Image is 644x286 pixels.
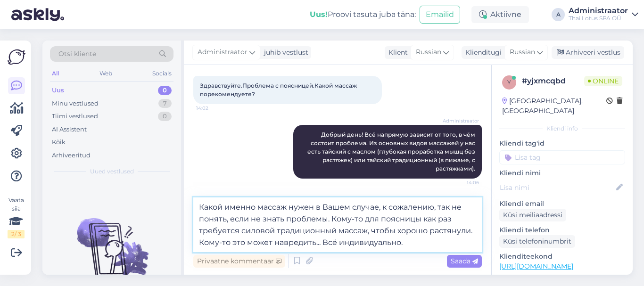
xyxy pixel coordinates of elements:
[90,167,134,176] span: Uued vestlused
[522,75,584,87] div: # yjxmcqbd
[52,99,99,108] div: Minu vestlused
[310,9,416,20] div: Proovi tasuta juba täna:
[499,168,625,178] p: Kliendi nimi
[52,151,91,160] div: Arhiveeritud
[196,105,231,112] span: 14:02
[499,124,625,133] div: Kliendi info
[569,7,638,22] a: AdministraatorThai Lotus SPA OÜ
[569,15,628,22] div: Thai Lotus SPA OÜ
[8,230,25,238] div: 2 / 3
[52,125,87,134] div: AI Assistent
[198,47,248,57] span: Administraator
[420,6,460,24] button: Emailid
[569,7,628,15] div: Administraator
[52,86,64,95] div: Uus
[499,235,575,248] div: Küsi telefoninumbrit
[150,67,173,80] div: Socials
[416,47,441,57] span: Russian
[451,257,478,265] span: Saada
[552,46,624,59] div: Arhiveeri vestlus
[58,49,96,59] span: Otsi kliente
[499,199,625,209] p: Kliendi email
[8,196,25,238] div: Vaata siia
[499,274,625,283] p: Vaata edasi ...
[50,67,61,80] div: All
[499,150,625,164] input: Lisa tag
[158,112,172,121] div: 0
[52,138,66,147] div: Kõik
[98,67,114,80] div: Web
[193,255,285,268] div: Privaatne kommentaar
[499,262,573,270] a: [URL][DOMAIN_NAME]
[42,201,181,286] img: No chats
[260,48,308,57] div: juhib vestlust
[499,252,625,261] p: Klienditeekond
[307,131,477,172] span: Добрый день! Всё напрямую зависит от того, в чём состоит проблема. Из основных видов массажей у н...
[158,99,172,108] div: 7
[500,182,614,193] input: Lisa nimi
[499,209,566,221] div: Küsi meiliaadressi
[52,112,98,121] div: Tiimi vestlused
[385,48,408,57] div: Klient
[8,48,25,66] img: Askly Logo
[471,6,529,23] div: Aktiivne
[552,8,565,21] div: A
[444,179,479,186] span: 14:06
[158,86,172,95] div: 0
[462,48,502,57] div: Klienditugi
[502,96,606,116] div: [GEOGRAPHIC_DATA], [GEOGRAPHIC_DATA]
[507,79,511,86] span: y
[510,47,535,57] span: Russian
[310,10,328,19] b: Uus!
[200,82,358,98] span: Здравствуйте.Проблема с поясницей.Какой массаж порекомендуете?
[193,197,482,252] textarea: Какой именно массаж нужен в Вашем случае, к сожалению, так не понять, если не знать проблемы. Ком...
[584,76,622,86] span: Online
[443,117,479,124] span: Administraator
[499,225,625,235] p: Kliendi telefon
[499,139,625,148] p: Kliendi tag'id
